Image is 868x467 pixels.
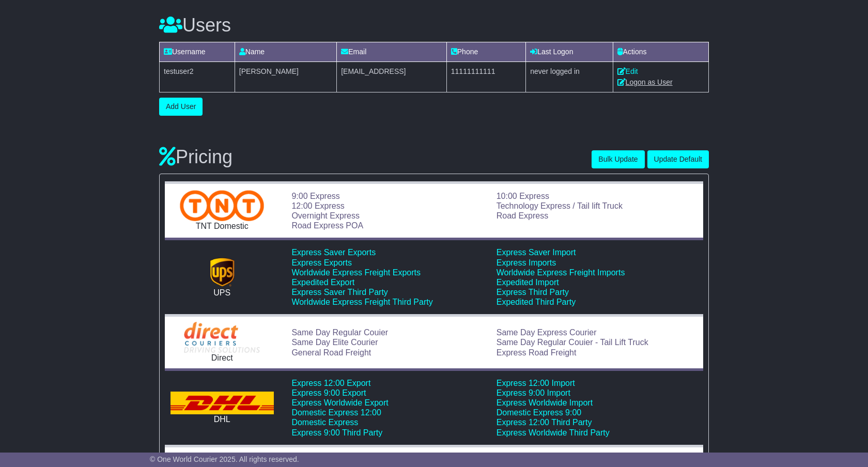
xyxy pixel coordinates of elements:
a: Domestic Express 12:00 [291,408,381,417]
button: Bulk Update [592,150,644,168]
a: Domestic Express [291,418,358,427]
a: Express 9:00 Third Party [291,428,382,437]
a: Technology Express / Tail lift Truck [497,201,623,210]
a: Express Worldwide Third Party [497,428,610,437]
a: Express 9:00 Export [291,388,366,397]
a: Express 12:00 Third Party [497,418,592,427]
a: Road Express [497,211,549,220]
a: Same Day Regular Couier - Tail Lift Truck [497,338,648,347]
a: Express Saver Import [497,248,576,257]
button: Add User [159,98,203,116]
a: Expedited Export [291,278,354,287]
a: Expedited Import [497,278,559,287]
a: Express Imports [497,258,556,267]
a: Overnight Express [291,211,360,220]
h3: Pricing [159,147,592,167]
a: Express Saver Exports [291,248,376,257]
td: testuser2 [160,61,235,92]
a: Express Exports [291,258,351,267]
span: © One World Courier 2025. All rights reserved. [150,455,299,463]
div: TNT Domestic [170,221,274,231]
a: Same Day Express Courier [497,328,597,337]
a: 9:00 Express [291,192,339,200]
a: Expedited Third Party [497,298,576,306]
img: TNT Domestic [180,190,264,221]
img: UPS [207,257,238,288]
a: Express Worldwide Export [291,398,388,407]
a: Same Day Elite Courier [291,338,378,347]
td: Username [160,42,235,61]
td: 11111111111 [446,61,525,92]
h3: Users [159,15,709,36]
td: Last Logon [526,42,613,61]
td: Email [337,42,447,61]
td: Name [235,42,336,61]
a: 12:00 Express [291,201,344,210]
td: Phone [446,42,525,61]
div: Direct [170,353,274,363]
a: Express Worldwide Import [497,398,593,407]
td: [EMAIL_ADDRESS] [337,61,447,92]
a: Road Express POA [291,221,363,230]
td: [PERSON_NAME] [235,61,336,92]
div: DHL [170,414,274,424]
a: Edit [617,67,638,75]
div: UPS [170,288,274,298]
a: Express 12:00 Import [497,379,575,387]
img: DHL [171,392,274,414]
a: Express 9:00 Import [497,388,570,397]
a: General Road Freight [291,348,371,357]
a: Domestic Express 9:00 [497,408,582,417]
a: Worldwide Express Freight Third Party [291,298,432,306]
a: Logon as User [617,78,673,86]
a: Express Road Freight [497,348,577,357]
a: 10:00 Express [497,192,549,200]
a: Worldwide Express Freight Exports [291,268,421,277]
td: Actions [613,42,708,61]
img: Direct [184,322,260,353]
td: never logged in [526,61,613,92]
a: Express Saver Third Party [291,288,388,297]
a: Express 12:00 Export [291,379,370,387]
a: Worldwide Express Freight Imports [497,268,625,277]
button: Update Default [647,150,709,168]
a: Express Third Party [497,288,569,297]
a: Same Day Regular Couier [291,328,388,337]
